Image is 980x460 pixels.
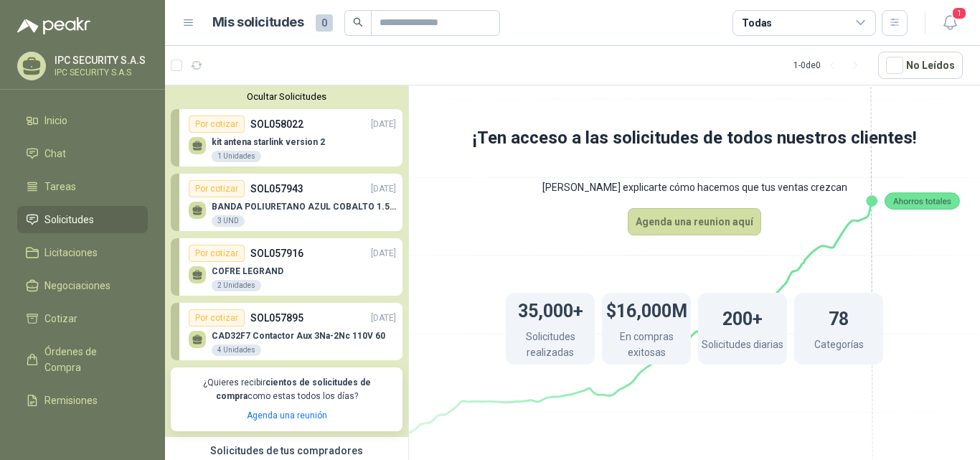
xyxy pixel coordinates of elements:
[250,310,303,326] p: SOL057895
[189,180,245,197] div: Por cotizar
[212,12,304,33] h1: Mis solicitudes
[17,107,148,134] a: Inicio
[17,305,148,332] a: Cotizar
[17,272,148,299] a: Negociaciones
[951,6,967,20] span: 1
[17,239,148,266] a: Licitaciones
[742,15,772,31] div: Todas
[44,179,76,194] span: Tareas
[171,174,402,231] a: Por cotizarSOL057943[DATE] BANDA POLIURETANO AZUL COBALTO 1.5MM X 2640 MM DE LARGO X 400 MM ANCHO...
[250,181,303,197] p: SOL057943
[17,338,148,381] a: Órdenes de Compra
[702,337,783,356] p: Solicitudes diarias
[250,116,303,132] p: SOL058022
[171,109,402,166] a: Por cotizarSOL058022[DATE] kit antena starlink version 21 Unidades
[793,54,867,77] div: 1 - 0 de 0
[212,266,283,276] p: COFRE LEGRAND
[189,245,245,262] div: Por cotizar
[44,113,67,128] span: Inicio
[171,238,402,296] a: Por cotizarSOL057916[DATE] COFRE LEGRAND2 Unidades
[602,329,691,364] p: En compras exitosas
[722,301,763,333] h1: 200+
[17,206,148,233] a: Solicitudes
[518,294,583,325] h1: 35,000+
[44,311,77,327] span: Cotizar
[371,247,396,260] p: [DATE]
[17,173,148,200] a: Tareas
[216,377,371,401] b: cientos de solicitudes de compra
[829,301,849,333] h1: 78
[353,17,363,27] span: search
[179,376,394,403] p: ¿Quieres recibir como estas todos los días?
[55,68,146,77] p: IPC SECURITY S.A.S
[44,146,66,161] span: Chat
[44,393,98,408] span: Remisiones
[212,151,261,162] div: 1 Unidades
[44,344,134,375] span: Órdenes de Compra
[628,208,761,235] button: Agenda una reunion aquí
[44,212,94,227] span: Solicitudes
[316,14,333,32] span: 0
[17,140,148,167] a: Chat
[937,10,963,36] button: 1
[212,344,261,356] div: 4 Unidades
[371,311,396,325] p: [DATE]
[814,337,864,356] p: Categorías
[171,303,402,360] a: Por cotizarSOL057895[DATE] CAD32F7 Contactor Aux 3Na-2Nc 110V 604 Unidades
[212,331,385,341] p: CAD32F7 Contactor Aux 3Na-2Nc 110V 60
[506,329,595,364] p: Solicitudes realizadas
[371,118,396,131] p: [DATE]
[250,245,303,261] p: SOL057916
[165,85,408,437] div: Ocultar SolicitudesPor cotizarSOL058022[DATE] kit antena starlink version 21 UnidadesPor cotizarS...
[171,91,402,102] button: Ocultar Solicitudes
[44,278,110,294] span: Negociaciones
[878,52,963,79] button: No Leídos
[17,387,148,414] a: Remisiones
[212,137,325,147] p: kit antena starlink version 2
[17,17,90,34] img: Logo peakr
[606,294,687,325] h1: $16,000M
[212,215,245,227] div: 3 UND
[371,182,396,196] p: [DATE]
[189,116,245,133] div: Por cotizar
[247,410,327,421] a: Agenda una reunión
[189,309,245,327] div: Por cotizar
[55,55,146,65] p: IPC SECURITY S.A.S
[212,280,261,291] div: 2 Unidades
[44,245,98,260] span: Licitaciones
[17,420,148,447] a: Configuración
[212,202,396,212] p: BANDA POLIURETANO AZUL COBALTO 1.5MM X 2640 MM DE LARGO X 400 MM ANCHO SIN FIN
